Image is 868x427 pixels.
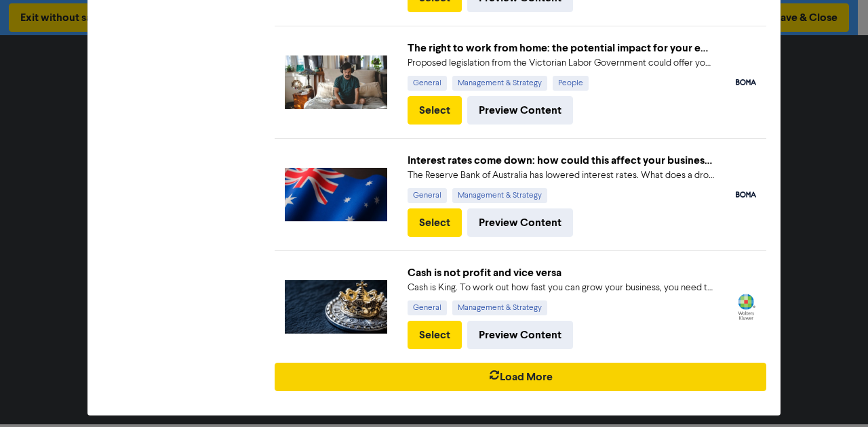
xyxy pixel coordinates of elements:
[452,76,547,91] div: Management & Strategy
[408,188,447,203] div: General
[736,294,756,320] img: wolterskluwer
[408,168,715,183] div: The Reserve Bank of Australia has lowered interest rates. What does a drop in interest rates mean...
[408,152,715,168] div: Interest rates come down: how could this affect your business finances?
[275,363,766,391] button: Load More
[467,208,573,237] button: Preview Content
[736,79,756,85] img: boma
[408,208,462,237] button: Select
[736,192,756,198] img: boma
[452,188,547,203] div: Management & Strategy
[553,76,589,91] div: People
[467,96,573,125] button: Preview Content
[467,321,573,349] button: Preview Content
[452,300,547,315] div: Management & Strategy
[408,96,462,125] button: Select
[408,76,447,91] div: General
[408,300,447,315] div: General
[408,40,715,56] div: The right to work from home: the potential impact for your employees and business
[408,56,715,70] div: Proposed legislation from the Victorian Labor Government could offer your employees the right to ...
[408,281,715,295] div: Cash is King. To work out how fast you can grow your business, you need to look at your projected...
[408,321,462,349] button: Select
[408,265,715,281] div: Cash is not profit and vice versa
